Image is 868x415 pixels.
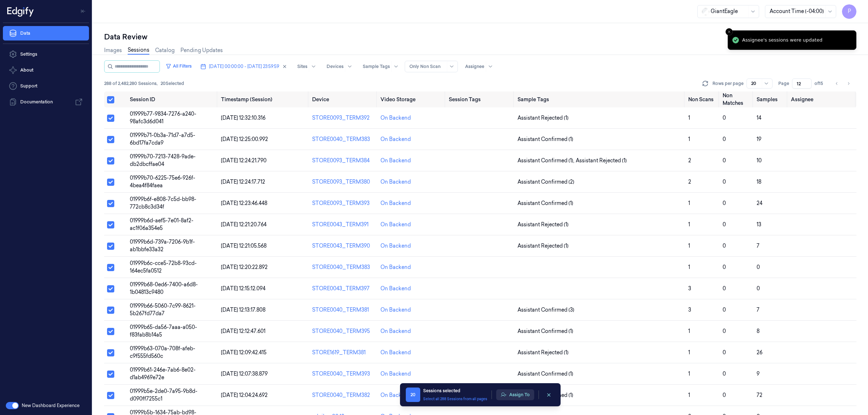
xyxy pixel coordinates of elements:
span: [DATE] 12:20:22.892 [221,264,268,270]
button: Select all [107,96,114,103]
span: 9 [757,371,759,377]
div: STORE0040_TERM393 [312,370,375,378]
span: 19 [757,136,761,142]
button: P [842,4,856,19]
span: 01999b5e-2de0-7a95-9b8d-d090ff7255c1 [130,388,197,402]
th: Non Scans [685,91,720,107]
button: All Filters [163,60,195,72]
a: Images [104,47,122,54]
span: 0 [723,243,726,249]
span: Assistant Rejected (1) [576,157,627,164]
div: STORE0093_TERM380 [312,178,375,186]
span: 0 [723,285,726,292]
div: STORE1619_TERM381 [312,349,375,356]
span: [DATE] 12:32:10.316 [221,115,265,121]
span: 1 [688,243,690,249]
div: STORE0093_TERM384 [312,157,375,164]
span: Assistant Rejected (1) [518,242,569,250]
div: STORE0043_TERM391 [312,221,375,228]
span: [DATE] 12:25:00.992 [221,136,268,142]
span: 1 [688,264,690,270]
a: Data [3,26,89,40]
button: [DATE] 00:00:00 - [DATE] 23:59:59 [197,61,290,72]
span: [DATE] 12:21:05.568 [221,243,267,249]
span: 8 [757,328,759,334]
div: Data Review [104,32,856,42]
button: Select row [107,285,114,292]
span: 1 [688,136,690,142]
div: STORE0043_TERM390 [312,242,375,250]
div: On Backend [380,285,411,292]
span: 01999b6f-e808-7c5d-bb98-772cb8c3d34f [130,196,196,210]
div: On Backend [380,306,411,314]
th: Video Storage [378,91,446,107]
div: STORE0040_TERM395 [312,328,375,335]
div: On Backend [380,136,411,143]
th: Sample Tags [515,91,686,107]
span: [DATE] 12:24:17.712 [221,179,265,185]
button: Toggle Navigation [77,5,89,17]
span: 01999b71-0b3a-71d7-a7d5-6bd17fa7cda9 [130,132,195,146]
th: Device [309,91,378,107]
button: Select row [107,328,114,335]
span: 72 [757,392,762,398]
span: 0 [723,115,726,121]
span: Assistant Rejected (1) [518,114,569,122]
th: Session Tags [446,91,514,107]
span: 01999b77-9834-7276-a240-98afc3d6d041 [130,111,196,125]
button: Select row [107,243,114,250]
a: Sessions [128,46,149,55]
span: 01999b70-7213-7428-9ade-db2dbcffae04 [130,153,196,167]
div: On Backend [380,178,411,186]
span: 01999b68-0ed6-7400-a6d8-1b04813c9480 [130,281,198,295]
span: 0 [723,200,726,206]
span: Page [778,80,789,87]
th: Assignee [788,91,856,107]
span: 01999b6d-aef5-7e01-8af2-ac1f06a354e5 [130,217,193,231]
div: Sessions selected [423,388,487,394]
span: 1 [688,328,690,334]
span: of 15 [814,80,826,87]
span: 01999b63-070a-708f-afeb-c9f555fd560c [130,345,195,359]
button: Assign To [496,389,534,400]
button: Select row [107,157,114,164]
button: Select row [107,392,114,399]
th: Non Matches [720,91,754,107]
span: 1 [688,115,690,121]
button: Select row [107,200,114,207]
span: 01999b61-246e-7ab6-8e02-d1ab4969e72e [130,367,196,381]
button: Select row [107,115,114,122]
div: On Backend [380,200,411,207]
span: 2 [688,179,691,185]
span: 0 [757,264,760,270]
span: 7 [757,243,759,249]
span: 20 [406,388,420,402]
span: 10 [757,157,762,164]
span: [DATE] 12:24:21.790 [221,157,267,164]
span: 13 [757,221,761,228]
span: 1 [688,349,690,356]
span: 2 [688,157,691,164]
span: 01999b70-6225-75e6-926f-4bea4f84faea [130,175,195,189]
button: Select row [107,264,114,271]
span: Assistant Rejected (1) [518,221,569,228]
div: STORE0043_TERM397 [312,285,375,292]
span: 0 [723,392,726,398]
span: 0 [723,349,726,356]
button: Go to next page [843,78,854,89]
p: Rows per page [712,80,744,87]
span: 1 [688,200,690,206]
span: Assistant Confirmed (1) [518,370,573,378]
button: Go to previous page [832,78,842,89]
span: [DATE] 12:07:38.879 [221,371,268,377]
div: STORE0040_TERM383 [312,264,375,271]
span: 01999b6c-cce5-72b8-93cd-164ec5fa0512 [130,260,197,274]
button: clearSelection [543,389,555,401]
span: 18 [757,179,761,185]
button: Close toast [726,28,733,35]
div: Assignee's sessions were updated [742,37,822,44]
span: 3 [688,307,691,313]
span: 3 [688,285,691,292]
span: 288 of 2,482,280 Sessions , [104,80,158,87]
